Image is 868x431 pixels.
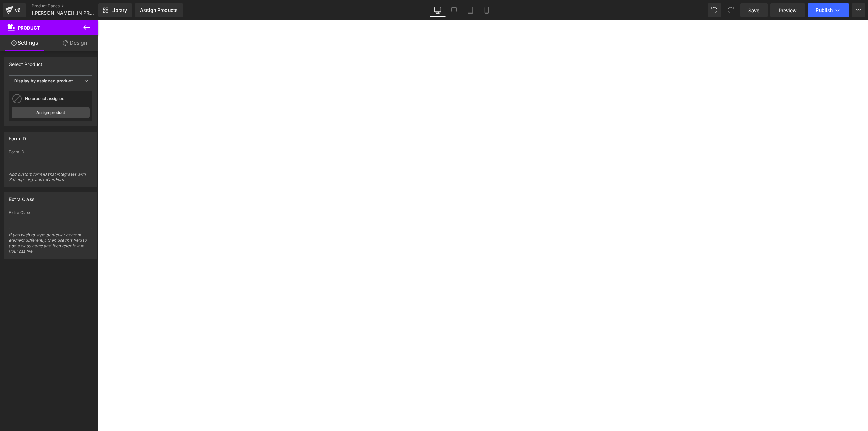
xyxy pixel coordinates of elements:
[9,193,34,202] div: Extra Class
[3,3,26,17] a: v6
[9,58,43,67] div: Select Product
[9,172,92,187] div: Add custom form ID that integrates with 3rd apps. Eg: addToCartForm
[808,3,849,17] button: Publish
[140,7,178,13] div: Assign Products
[9,232,92,258] div: If you wish to style particular content element differently, then use this field to add a class n...
[12,107,90,118] a: Assign product
[430,3,446,17] a: Desktop
[724,3,737,17] button: Redo
[18,25,40,31] span: Product
[9,132,26,141] div: Form ID
[111,7,127,13] span: Library
[32,3,110,9] a: Product Pages
[770,3,805,17] a: Preview
[446,3,462,17] a: Laptop
[51,35,100,51] a: Design
[462,3,478,17] a: Tablet
[748,7,759,14] span: Save
[98,3,132,17] a: New Library
[478,3,495,17] a: Mobile
[25,96,90,101] div: No product assigned
[14,78,73,83] b: Display by assigned product
[778,7,797,14] span: Preview
[9,150,92,154] div: Form ID
[32,10,97,16] span: [[PERSON_NAME]] [IN PROGRESS] Cupper Savings Bundle 2.0 (EVERGREEN) [DATE]
[845,408,861,424] iframe: Intercom live chat
[14,6,22,15] div: v6
[816,7,833,13] span: Publish
[852,3,865,17] button: More
[9,210,92,215] div: Extra Class
[12,93,22,104] img: pImage
[708,3,721,17] button: Undo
